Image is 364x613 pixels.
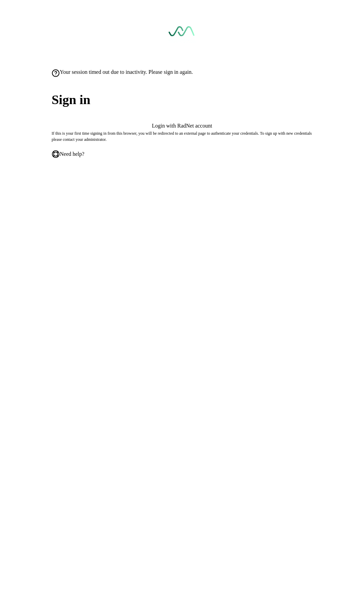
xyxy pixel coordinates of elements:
a: Go to sign in [168,26,196,43]
a: Need help? [52,150,84,158]
span: Sign in [52,90,312,110]
span: If this is your first time signing in from this browser, you will be redirected to an external pa... [52,131,312,142]
img: See-Mode Logo [168,26,196,43]
span: Your session timed out due to inactivity. Please sign in again. [60,69,193,75]
button: Login with RadNet account [52,123,312,129]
